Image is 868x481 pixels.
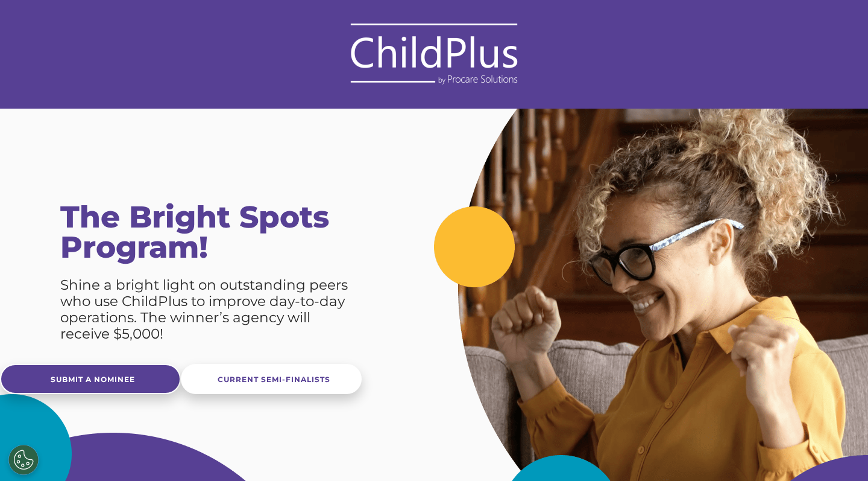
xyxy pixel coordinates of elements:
[181,364,362,394] a: Current Semi-Finalists
[51,375,135,384] span: Submit a Nominee
[218,375,330,384] span: Current Semi-Finalists
[344,21,524,88] img: ChildPlus_Logo-ByPC-White
[60,199,329,266] span: The Bright Spots Program!
[60,276,348,342] span: Shine a bright light on outstanding peers who use ChildPlus to improve day-to-day operations. The...
[8,445,39,475] button: Cookies Settings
